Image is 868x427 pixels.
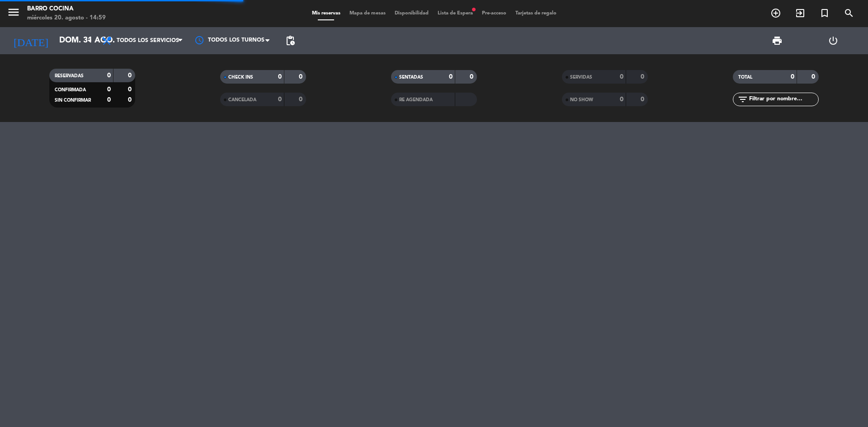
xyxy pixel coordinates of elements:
[128,72,133,79] strong: 0
[433,11,477,16] span: Lista de Espera
[7,31,55,51] i: [DATE]
[477,11,511,16] span: Pre-acceso
[345,11,390,16] span: Mapa de mesas
[128,97,133,103] strong: 0
[27,5,106,14] div: Barro Cocina
[107,86,111,93] strong: 0
[399,75,423,80] span: SENTADAS
[27,14,106,23] div: miércoles 20. agosto - 14:59
[737,94,748,105] i: filter_list
[390,11,433,16] span: Disponibilidad
[7,5,20,19] i: menu
[399,98,433,102] span: RE AGENDADA
[828,35,839,46] i: power_settings_new
[748,94,818,104] input: Filtrar por nombre...
[811,74,817,80] strong: 0
[55,74,84,78] span: RESERVADAS
[107,72,111,79] strong: 0
[285,35,296,46] span: pending_actions
[772,35,783,46] span: print
[770,8,781,19] i: add_circle_outline
[570,75,592,80] span: SERVIDAS
[805,27,861,54] div: LOG OUT
[299,74,304,80] strong: 0
[511,11,561,16] span: Tarjetas de regalo
[791,74,794,80] strong: 0
[228,98,256,102] span: CANCELADA
[570,98,593,102] span: NO SHOW
[641,96,646,103] strong: 0
[278,96,282,103] strong: 0
[107,97,111,103] strong: 0
[55,88,86,92] span: CONFIRMADA
[307,11,345,16] span: Mis reservas
[471,7,476,12] span: fiber_manual_record
[470,74,475,80] strong: 0
[844,8,854,19] i: search
[7,5,20,22] button: menu
[228,75,253,80] span: CHECK INS
[299,96,304,103] strong: 0
[795,8,806,19] i: exit_to_app
[819,8,830,19] i: turned_in_not
[55,98,91,103] span: SIN CONFIRMAR
[117,38,179,44] span: Todos los servicios
[641,74,646,80] strong: 0
[449,74,453,80] strong: 0
[278,74,282,80] strong: 0
[620,96,623,103] strong: 0
[84,35,95,46] i: arrow_drop_down
[620,74,623,80] strong: 0
[128,86,133,93] strong: 0
[738,75,752,80] span: TOTAL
